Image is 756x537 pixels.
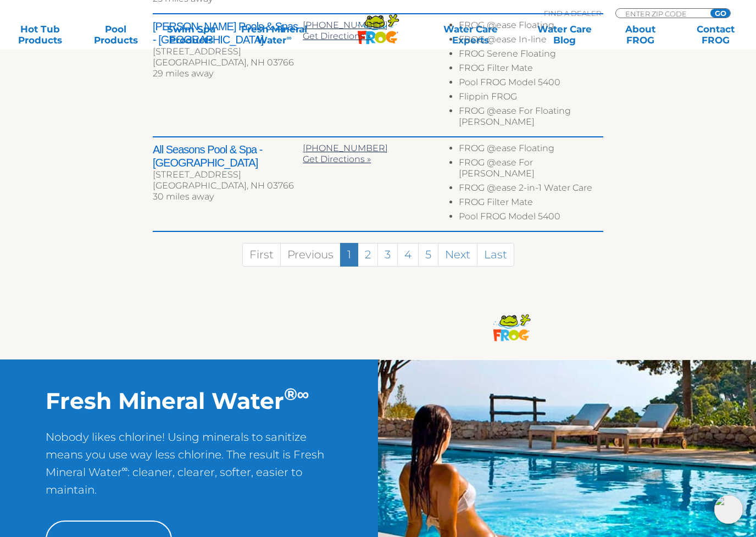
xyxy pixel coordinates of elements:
h2: Fresh Mineral Water [46,387,333,414]
a: Last [477,243,514,267]
span: 29 miles away [153,68,213,79]
img: frog-products-logo-small [491,307,533,346]
a: 2 [358,243,378,267]
li: Pool FROG Model 5400 [459,77,603,91]
a: [PHONE_NUMBER] [303,20,388,30]
li: FROG @ease In-line [459,34,603,48]
a: Get Directions » [303,154,371,164]
a: Hot TubProducts [11,24,70,46]
li: Pool FROG Model 5400 [459,211,603,225]
li: Flippin FROG [459,91,603,106]
span: 30 miles away [153,191,214,202]
li: FROG @ease Floating [459,143,603,157]
input: Zip Code Form [624,9,698,18]
a: 3 [377,243,398,267]
a: 4 [397,243,419,267]
li: FROG Filter Mate [459,63,603,77]
div: [GEOGRAPHIC_DATA], NH 03766 [153,180,303,191]
a: AboutFROG [611,24,670,46]
div: [GEOGRAPHIC_DATA], NH 03766 [153,57,303,68]
p: Nobody likes chlorine! Using minerals to sanitize means you use way less chlorine. The result is ... [46,428,333,510]
a: PoolProducts [86,24,145,46]
a: 5 [418,243,438,267]
li: FROG Filter Mate [459,197,603,211]
li: FROG @ease 2-in-1 Water Care [459,182,603,197]
li: FROG @ease For Floating [PERSON_NAME] [459,106,603,131]
input: GO [710,9,730,18]
a: 1 [340,243,358,267]
img: openIcon [714,495,743,524]
a: First [242,243,281,267]
a: Previous [280,243,341,267]
h2: All Seasons Pool & Spa - [GEOGRAPHIC_DATA] [153,143,303,169]
li: FROG @ease For [PERSON_NAME] [459,157,603,182]
li: FROG Serene Floating [459,48,603,63]
div: [STREET_ADDRESS] [153,169,303,180]
a: Next [438,243,477,267]
a: [PHONE_NUMBER] [303,143,388,153]
sup: ∞ [122,463,128,474]
a: Get Directions » [303,31,371,41]
sup: ∞ [297,384,309,405]
sup: ® [284,384,297,405]
div: [STREET_ADDRESS] [153,46,303,57]
h2: [PERSON_NAME] Pools & Spas - [GEOGRAPHIC_DATA] [153,20,303,46]
a: ContactFROG [686,24,745,46]
li: FROG @ease Floating [459,20,603,34]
